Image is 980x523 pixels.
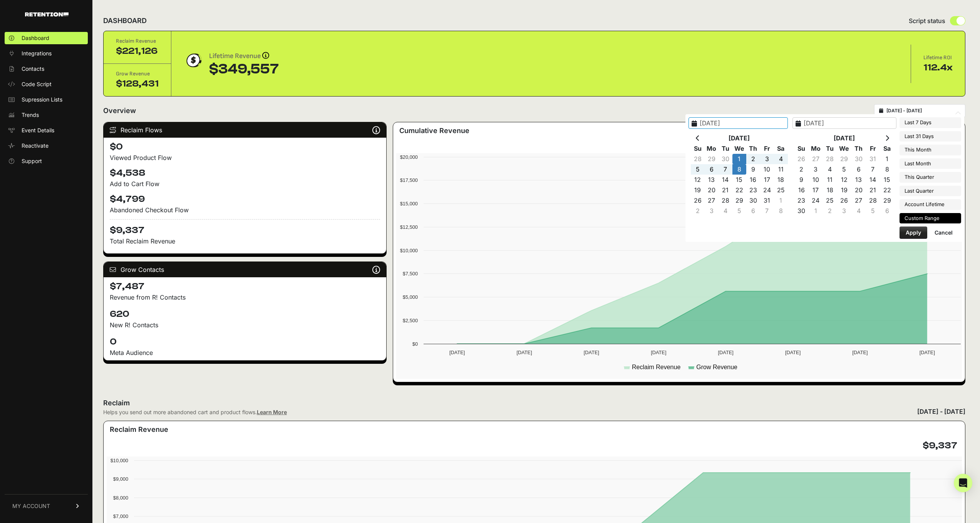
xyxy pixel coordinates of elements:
[880,206,894,216] td: 6
[110,193,380,205] h4: $4,799
[732,143,746,154] th: We
[746,195,760,206] td: 30
[760,154,774,164] td: 3
[760,175,774,185] td: 17
[794,143,809,154] th: Su
[732,154,746,164] td: 1
[110,167,380,179] h4: $4,538
[400,177,417,183] text: $17,500
[116,37,159,45] div: Reclaim Revenue
[823,175,837,185] td: 11
[400,154,417,160] text: $20,000
[719,175,732,185] td: 14
[809,195,823,206] td: 24
[110,293,380,302] p: Revenue from R! Contacts
[774,175,788,185] td: 18
[583,350,599,355] text: [DATE]
[774,164,788,175] td: 11
[103,408,287,416] div: Helps you send out more abandoned cart and product flows.
[837,175,851,185] td: 12
[719,143,732,154] th: Tu
[5,140,88,152] a: Reactivate
[923,54,953,62] div: Lifetime ROI
[111,458,128,463] text: $10,000
[113,495,128,501] text: $8,000
[794,185,809,195] td: 16
[103,105,136,116] h2: Overview
[691,185,705,195] td: 19
[809,164,823,175] td: 3
[732,195,746,206] td: 29
[866,206,880,216] td: 5
[110,205,380,215] div: Abandoned Checkout Flow
[794,164,809,175] td: 2
[760,143,774,154] th: Fr
[809,175,823,185] td: 10
[851,143,866,154] th: Th
[116,45,159,57] div: $221,126
[691,154,705,164] td: 28
[746,175,760,185] td: 16
[837,206,851,216] td: 3
[851,164,866,175] td: 6
[900,131,961,142] li: Last 31 Days
[25,12,69,17] img: Retention.com
[22,157,42,165] span: Support
[837,195,851,206] td: 26
[919,350,935,355] text: [DATE]
[880,143,894,154] th: Sa
[866,175,880,185] td: 14
[851,195,866,206] td: 27
[110,237,380,246] p: Total Reclaim Revenue
[719,185,732,195] td: 21
[400,201,417,207] text: $15,000
[705,185,719,195] td: 20
[760,206,774,216] td: 7
[851,206,866,216] td: 4
[632,364,680,370] text: Reclaim Revenue
[516,350,532,355] text: [DATE]
[705,164,719,175] td: 6
[691,164,705,175] td: 5
[22,34,49,42] span: Dashboard
[104,262,386,277] div: Grow Contacts
[900,213,961,224] li: Custom Range
[651,350,666,355] text: [DATE]
[705,154,719,164] td: 29
[732,164,746,175] td: 8
[399,125,469,136] h3: Cumulative Revenue
[110,308,380,320] h4: 620
[880,195,894,206] td: 29
[22,142,49,150] span: Reactivate
[22,96,62,103] span: Supression Lists
[823,195,837,206] td: 25
[866,143,880,154] th: Fr
[880,175,894,185] td: 15
[866,154,880,164] td: 31
[691,206,705,216] td: 2
[705,143,719,154] th: Mo
[954,474,972,492] div: Open Intercom Messenger
[719,154,732,164] td: 30
[691,175,705,185] td: 12
[794,175,809,185] td: 9
[400,224,417,230] text: $12,500
[823,164,837,175] td: 4
[5,124,88,137] a: Event Details
[705,133,774,143] th: [DATE]
[705,175,719,185] td: 13
[746,206,760,216] td: 6
[110,336,380,348] h4: 0
[880,154,894,164] td: 1
[705,195,719,206] td: 27
[774,154,788,164] td: 4
[917,407,965,416] div: [DATE] - [DATE]
[866,164,880,175] td: 7
[866,195,880,206] td: 28
[116,78,159,90] div: $128,431
[900,227,927,239] button: Apply
[909,16,945,25] span: Script status
[113,513,128,519] text: $7,000
[928,227,959,239] button: Cancel
[5,47,88,60] a: Integrations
